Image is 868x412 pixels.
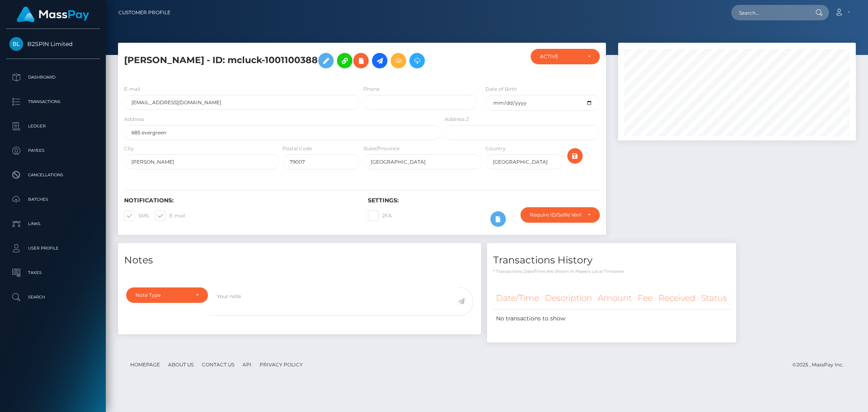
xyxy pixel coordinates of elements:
[9,242,96,254] p: User Profile
[127,358,163,371] a: Homepage
[9,291,96,303] p: Search
[124,253,475,267] h4: Notes
[9,169,96,181] p: Cancellations
[199,358,238,371] a: Contact Us
[256,358,306,371] a: Privacy Policy
[530,212,581,218] div: Require ID/Selfie Verification
[6,214,100,234] a: Links
[6,287,100,307] a: Search
[540,53,581,60] div: ACTIVE
[493,253,730,267] h4: Transactions History
[595,287,635,309] th: Amount
[9,96,96,108] p: Transactions
[124,210,149,221] label: SMS
[9,218,96,230] p: Links
[124,49,437,72] h5: [PERSON_NAME] - ID: mcluck-1001100388
[9,267,96,279] p: Taxes
[485,85,517,93] label: Date of Birth
[792,360,850,369] div: © 2025 , MassPay Inc.
[6,165,100,185] a: Cancellations
[17,7,89,22] img: MassPay Logo
[165,358,197,371] a: About Us
[9,145,96,157] p: Payees
[485,145,506,152] label: Country
[9,37,23,51] img: B2SPIN Limited
[6,92,100,112] a: Transactions
[368,197,599,204] h6: Settings:
[282,145,312,152] label: Postal Code
[363,145,400,152] label: State/Province
[445,116,469,123] label: Address 2
[9,120,96,132] p: Ledger
[372,53,387,68] a: Initiate Payout
[520,207,600,223] button: Require ID/Selfie Verification
[698,287,730,309] th: Status
[6,238,100,259] a: User Profile
[493,287,542,309] th: Date/Time
[363,85,380,93] label: Phone
[542,287,595,309] th: Description
[155,210,185,221] label: E-mail
[126,287,208,303] button: Note Type
[9,193,96,206] p: Batches
[124,85,140,93] label: E-mail
[635,287,656,309] th: Fee
[531,49,600,64] button: ACTIVE
[239,358,255,371] a: API
[124,145,134,152] label: City
[493,268,730,274] p: * Transactions date/time are shown in payee's local timezone
[6,67,100,88] a: Dashboard
[731,5,808,20] input: Search...
[118,4,171,21] a: Customer Profile
[6,263,100,283] a: Taxes
[9,71,96,83] p: Dashboard
[656,287,698,309] th: Received
[6,189,100,210] a: Batches
[6,116,100,136] a: Ledger
[124,116,144,123] label: Address
[124,197,356,204] h6: Notifications:
[6,140,100,161] a: Payees
[6,40,100,48] span: B2SPIN Limited
[493,309,730,328] td: No transactions to show
[368,210,392,221] label: 2FA
[136,292,189,298] div: Note Type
